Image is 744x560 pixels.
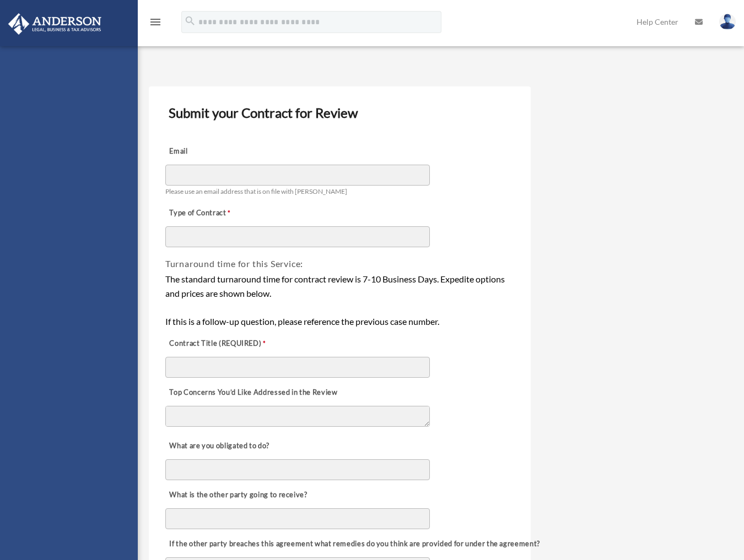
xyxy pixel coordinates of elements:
[719,14,736,30] img: User Pic
[165,206,276,221] label: Type of Contract
[165,187,347,195] span: Please use an email address that is on file with [PERSON_NAME]
[165,537,515,552] label: If the other party breaches this agreement what remedies do you think are provided for under the ...
[149,15,162,29] i: menu
[165,385,341,401] label: Top Concerns You’d Like Addressed in the Review
[149,19,162,29] a: menu
[165,272,515,328] div: The standard turnaround time for contract review is 7-10 Business Days. Expedite options and pric...
[165,258,303,269] span: Turnaround time for this Service:
[165,439,276,454] label: What are you obligated to do?
[184,15,196,27] i: search
[165,488,310,503] label: What is the other party going to receive?
[165,144,276,159] label: Email
[164,101,516,124] h3: Submit your Contract for Review
[5,13,105,35] img: Anderson Advisors Platinum Portal
[165,336,276,351] label: Contract Title (REQUIRED)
